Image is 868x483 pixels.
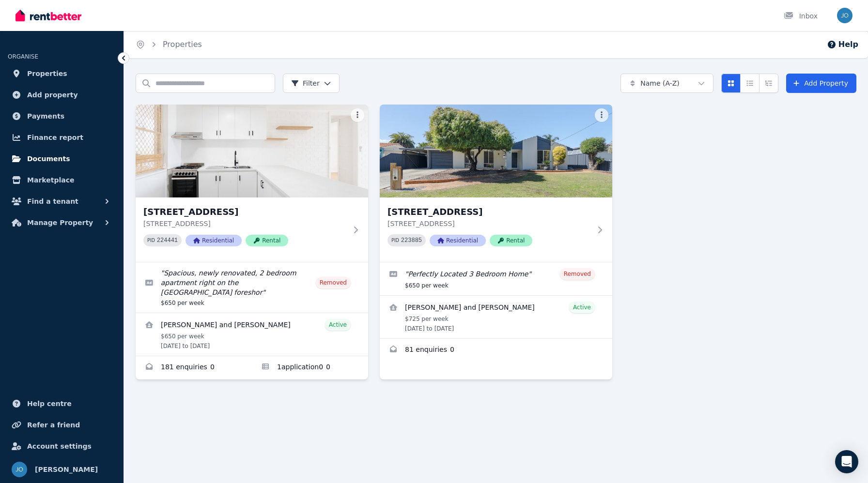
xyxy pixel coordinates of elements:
h3: [STREET_ADDRESS] [387,205,591,219]
a: Enquiries for 30 Tern Loop, Yangebup [380,339,612,362]
a: Account settings [8,437,116,456]
span: Help centre [27,398,72,409]
button: More options [351,108,364,122]
span: Name (A-Z) [640,78,680,88]
span: Filter [291,78,320,88]
button: Expanded list view [759,74,778,93]
span: ORGANISE [8,53,38,60]
a: 11/150 Mill Point Road, South Perth[STREET_ADDRESS][STREET_ADDRESS]PID 224441ResidentialRental [136,105,368,262]
span: [PERSON_NAME] [35,464,98,475]
small: PID [391,238,399,243]
span: Marketplace [27,174,74,186]
img: Jodie [837,8,852,23]
div: Open Intercom Messenger [835,450,858,473]
img: Jodie [12,462,27,477]
a: Help centre [8,394,116,413]
a: Properties [8,64,116,83]
h3: [STREET_ADDRESS] [143,205,347,219]
span: Payments [27,110,64,122]
p: [STREET_ADDRESS] [143,219,347,228]
span: Add property [27,89,78,101]
button: Compact list view [740,74,759,93]
a: Documents [8,149,116,168]
div: Inbox [784,11,818,21]
small: PID [147,238,155,243]
a: View details for Jade Fay and Callum Hogg [380,296,612,338]
code: 224441 [157,237,178,244]
img: 11/150 Mill Point Road, South Perth [136,105,368,197]
div: View options [721,74,778,93]
span: Residential [186,235,242,246]
span: Finance report [27,132,83,143]
nav: Breadcrumb [124,31,214,58]
button: Manage Property [8,213,116,232]
button: Find a tenant [8,192,116,211]
button: Filter [283,74,340,93]
img: 30 Tern Loop, Yangebup [380,105,612,197]
span: Account settings [27,440,92,452]
a: Add property [8,85,116,105]
a: Edit listing: Spacious, newly renovated, 2 bedroom apartment right on the South Perth foreshor [136,262,368,313]
span: Refer a friend [27,419,80,431]
a: Payments [8,106,116,126]
a: Finance report [8,128,116,147]
a: Add Property [786,74,856,93]
a: Enquiries for 11/150 Mill Point Road, South Perth [136,356,252,379]
a: Applications for 11/150 Mill Point Road, South Perth [252,356,368,379]
span: Residential [430,235,486,246]
button: Help [827,39,858,50]
a: Edit listing: Perfectly Located 3 Bedroom Home [380,262,612,295]
button: Name (A-Z) [620,74,713,93]
button: Card view [721,74,741,93]
p: [STREET_ADDRESS] [387,219,591,228]
span: Manage Property [27,217,93,228]
span: Find a tenant [27,196,78,207]
a: View details for Emma Fell and Jack Conway [136,313,368,356]
a: Properties [163,40,202,49]
span: Rental [246,235,288,246]
code: 223885 [401,237,422,244]
img: RentBetter [15,8,81,23]
span: Documents [27,153,70,165]
span: Properties [27,68,67,79]
a: 30 Tern Loop, Yangebup[STREET_ADDRESS][STREET_ADDRESS]PID 223885ResidentialRental [380,105,612,262]
a: Marketplace [8,170,116,190]
a: Refer a friend [8,415,116,435]
span: Rental [490,235,532,246]
button: More options [595,108,608,122]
